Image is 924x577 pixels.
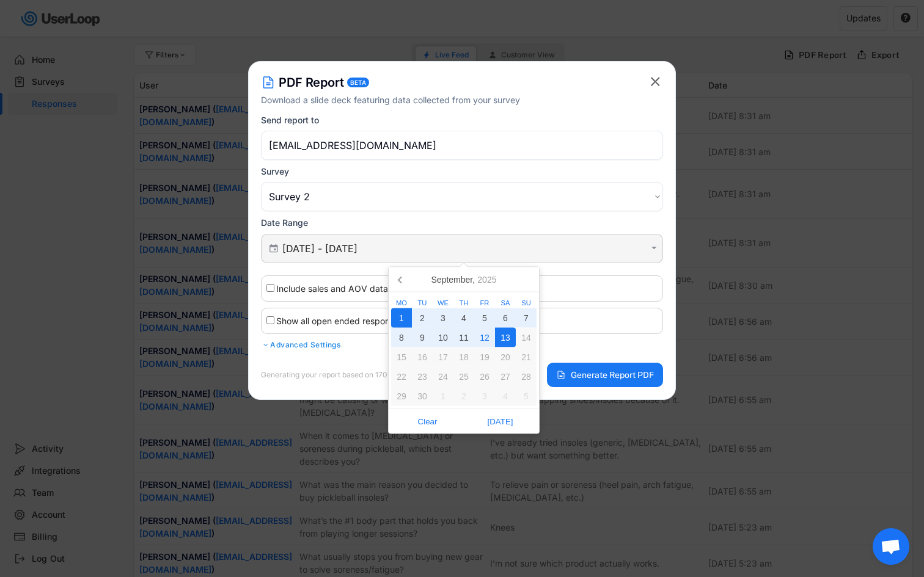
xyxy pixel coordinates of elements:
div: Sa [495,300,516,307]
div: 10 [433,328,453,347]
div: 24 [433,367,453,386]
div: 5 [516,386,537,406]
div: 21 [516,347,537,367]
div: Download a slide deck featuring data collected from your survey [261,93,648,106]
div: Tu [412,300,433,307]
div: 9 [412,328,433,347]
div: 12 [474,328,495,347]
div: 2 [412,308,433,328]
label: Include sales and AOV data where available [276,283,453,294]
button: [DATE] [464,412,537,431]
div: 20 [495,347,516,367]
div: 13 [495,328,516,347]
button: Clear [391,412,464,431]
text:  [651,74,660,89]
div: 1 [433,386,453,406]
label: Show all open ended responses in the report [276,316,455,326]
div: Open chat [873,528,909,565]
div: 17 [433,347,453,367]
div: 18 [453,347,474,367]
div: September, [427,270,502,289]
div: 11 [453,328,474,347]
span: [DATE] [468,412,533,430]
div: 30 [412,386,433,406]
div: Advanced Settings [261,340,663,350]
div: 4 [453,308,474,328]
span: Generate Report PDF [571,371,654,379]
div: 3 [474,386,495,406]
div: 14 [516,328,537,347]
text:  [651,243,657,253]
span: Clear [395,412,460,430]
div: 27 [495,367,516,386]
div: 23 [412,367,433,386]
div: Send report to [261,115,319,126]
button:  [648,243,659,253]
text:  [269,242,278,253]
div: 26 [474,367,495,386]
div: 5 [474,308,495,328]
div: 3 [433,308,453,328]
div: BETA [350,79,366,85]
div: Date Range [261,217,308,228]
button:  [648,74,663,89]
div: 2 [453,386,474,406]
div: 28 [516,367,537,386]
div: 1 [391,308,412,328]
div: 6 [495,308,516,328]
input: Air Date/Time Picker [282,242,645,255]
h4: PDF Report [279,74,344,91]
div: Th [453,300,474,307]
i: 2025 [477,275,496,284]
div: Generating your report based on 1707 responses [261,371,429,379]
div: Su [516,300,537,307]
button: Generate Report PDF [547,363,663,387]
div: 19 [474,347,495,367]
div: Fr [474,300,495,307]
div: 4 [495,386,516,406]
div: 7 [516,308,537,328]
div: 25 [453,367,474,386]
div: 29 [391,386,412,406]
div: We [433,300,453,307]
div: 8 [391,328,412,347]
div: 22 [391,367,412,386]
div: 16 [412,347,433,367]
button:  [268,243,279,254]
div: 15 [391,347,412,367]
div: Mo [391,300,412,307]
div: Survey [261,166,289,177]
